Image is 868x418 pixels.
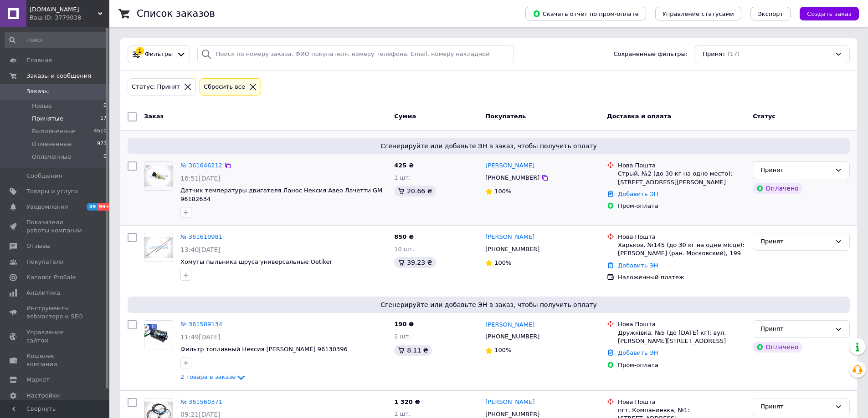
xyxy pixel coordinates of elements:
[394,186,436,196] div: 20.66 ₴
[618,320,745,328] div: Нова Пошта
[180,373,247,380] a: 2 товара в заказе
[26,392,60,400] span: Настройки
[136,47,144,55] div: 1
[144,324,173,346] img: Фото товару
[618,191,658,197] a: Добавить ЭН
[618,273,745,282] div: Наложенный платеж
[100,115,107,123] span: 17
[618,161,745,170] div: Нова Пошта
[26,352,84,368] span: Кошелек компании
[494,188,511,195] span: 100%
[180,333,221,341] span: 11:49[DATE]
[26,72,91,80] span: Заказы и сообщения
[485,161,534,170] a: [PERSON_NAME]
[180,411,221,418] span: 09:21[DATE]
[26,203,68,211] span: Уведомления
[87,203,97,211] span: 39
[618,262,658,269] a: Добавить ЭН
[30,5,98,14] span: Lanosist.ua
[180,373,236,380] span: 2 товара в заказе
[394,410,411,417] span: 1 шт.
[26,242,51,250] span: Отзывы
[26,218,84,235] span: Показатели работы компании
[760,237,831,247] div: Принят
[618,241,745,257] div: Харьков, №145 (до 30 кг на одне місце): [PERSON_NAME] (ран. Московский), 199
[753,183,802,194] div: Оплачено
[791,10,859,17] a: Создать заказ
[394,345,431,356] div: 8.11 ₴
[533,10,639,18] span: Скачать отчет по пром-оплате
[26,258,64,266] span: Покупатели
[485,398,534,407] a: [PERSON_NAME]
[26,87,49,96] span: Заказы
[483,172,541,184] div: [PHONE_NUMBER]
[394,321,414,327] span: 190 ₴
[137,8,215,19] h1: Список заказов
[144,320,173,349] a: Фото товару
[144,161,173,191] a: Фото товару
[760,166,831,175] div: Принят
[760,402,831,412] div: Принят
[180,233,222,240] a: № 361610981
[94,127,107,136] span: 4510
[180,321,222,327] a: № 361589134
[26,328,84,345] span: Управление сайтом
[32,140,72,148] span: Отмененные
[97,140,107,148] span: 973
[32,115,63,123] span: Принятые
[394,174,411,181] span: 1 шт.
[145,50,173,59] span: Фильтры
[180,162,222,169] a: № 361646212
[130,82,182,92] div: Статус: Принят
[32,127,76,136] span: Выполненные
[26,273,76,282] span: Каталог ProSale
[618,170,745,186] div: Стрый, №2 (до 30 кг на одно место): [STREET_ADDRESS][PERSON_NAME]
[26,187,78,196] span: Товары и услуги
[144,237,173,258] img: Фото товару
[5,32,108,48] input: Поиск
[26,56,52,65] span: Главная
[663,10,734,17] span: Управление статусами
[618,398,745,406] div: Нова Пошта
[103,102,107,110] span: 0
[655,7,741,20] button: Управление статусами
[144,233,173,262] a: Фото товару
[607,113,671,120] span: Доставка и оплата
[394,333,411,340] span: 2 шт.
[26,376,50,384] span: Маркет
[394,233,414,240] span: 850 ₴
[32,153,71,161] span: Оплаченные
[753,113,776,120] span: Статус
[202,82,247,92] div: Сбросить все
[750,7,791,20] button: Экспорт
[613,50,688,59] span: Сохраненные фильтры:
[483,331,541,342] div: [PHONE_NUMBER]
[97,203,112,211] span: 99+
[32,102,52,110] span: Новые
[197,45,514,63] input: Поиск по номеру заказа, ФИО покупателя, номеру телефона, Email, номеру накладной
[618,349,658,356] a: Добавить ЭН
[131,141,846,151] span: Сгенерируйте или добавьте ЭН в заказ, чтобы получить оплату
[26,172,62,180] span: Сообщения
[703,50,725,59] span: Принят
[758,10,783,17] span: Экспорт
[485,113,526,120] span: Покупатель
[618,329,745,345] div: Дружківка, №5 (до [DATE] кг): вул. [PERSON_NAME][STREET_ADDRESS]
[728,50,740,57] span: (17)
[394,257,436,268] div: 39.23 ₴
[618,233,745,241] div: Нова Пошта
[180,258,332,265] a: Хомуты пыльника шруса универсальные Oetiker
[180,346,348,353] a: Фильтр топливный Нексия [PERSON_NAME] 96130396
[394,246,414,252] span: 10 шт.
[131,300,846,309] span: Сгенерируйте или добавьте ЭН в заказ, чтобы получить оплату
[180,187,382,202] a: Датчик температуры двигателя Ланос Нексия Авео Лачетти GM 96182634
[26,304,84,321] span: Инструменты вебмастера и SEO
[394,162,414,169] span: 425 ₴
[753,342,802,353] div: Оплачено
[485,233,534,242] a: [PERSON_NAME]
[494,347,511,353] span: 100%
[618,202,745,210] div: Пром-оплата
